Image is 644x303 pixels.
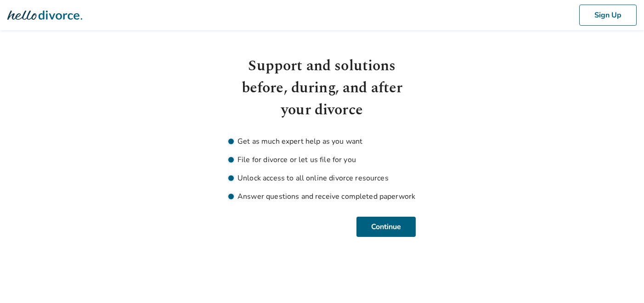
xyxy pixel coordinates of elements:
button: Continue [356,217,416,237]
button: Sign Up [579,5,637,26]
li: Answer questions and receive completed paperwork [228,191,416,202]
li: File for divorce or let us file for you [228,154,416,165]
li: Get as much expert help as you want [228,136,416,147]
h1: Support and solutions before, during, and after your divorce [228,55,416,121]
li: Unlock access to all online divorce resources [228,173,416,184]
